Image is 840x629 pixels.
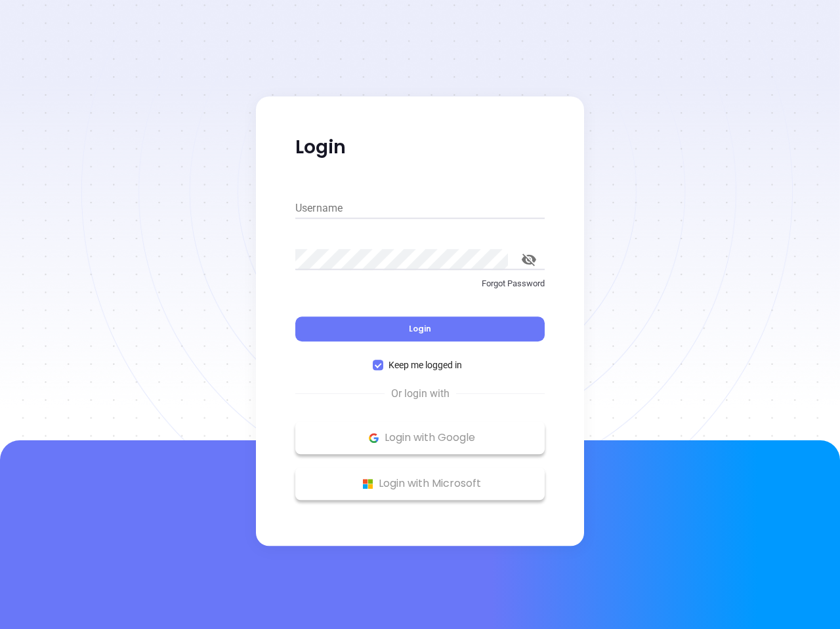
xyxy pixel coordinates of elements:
button: Google Logo Login with Google [295,421,545,454]
span: Or login with [385,386,456,402]
button: toggle password visibility [513,244,545,275]
span: Login [409,323,431,334]
img: Google Logo [366,430,382,446]
a: Forgot Password [295,277,545,301]
button: Microsoft Logo Login with Microsoft [295,467,545,500]
button: Login [295,316,545,341]
img: Microsoft Logo [360,476,376,492]
p: Login [295,136,545,159]
p: Login with Microsoft [302,474,538,493]
p: Forgot Password [295,277,545,290]
span: Keep me logged in [383,358,467,372]
p: Login with Google [302,428,538,448]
